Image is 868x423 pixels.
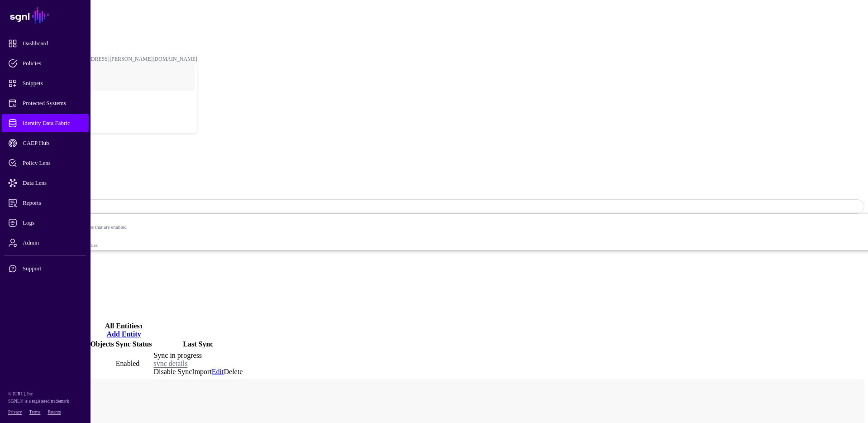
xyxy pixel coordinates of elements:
[8,159,97,168] span: Policy Lens
[8,99,97,108] span: Protected Systems
[8,218,97,227] span: Logs
[192,368,212,375] a: Import
[8,178,97,187] span: Data Lens
[18,42,850,49] div: /
[224,368,243,375] a: Delete
[8,79,97,88] span: Snippets
[8,139,97,148] span: CAEP Hub
[116,360,139,367] span: Enabled
[29,409,41,414] a: Terms
[8,390,82,398] p: © [URL], Inc
[8,409,22,414] a: Privacy
[153,340,243,349] th: Last Sync
[107,330,141,338] a: Add Entity
[8,398,82,405] p: SGNL® is a registered trademark
[8,119,97,128] span: Identity Data Fabric
[105,322,140,330] span: All Entities
[8,59,97,68] span: Policies
[5,5,85,25] a: SGNL
[19,120,197,126] div: Log out
[8,198,97,207] span: Reports
[18,15,850,22] div: /
[18,29,850,35] div: /
[115,340,153,349] th: Sync Status
[48,409,61,414] a: Patents
[140,323,143,330] small: 1
[4,178,864,190] h2: AD_memberOf
[153,351,243,360] div: Sync in progress
[8,39,97,48] span: Dashboard
[8,264,97,273] span: Support
[153,360,187,367] a: sync details
[212,368,224,375] a: Edit
[8,238,97,247] span: Admin
[18,56,197,62] div: [PERSON_NAME][EMAIL_ADDRESS][PERSON_NAME][DOMAIN_NAME]
[153,368,192,375] a: Disable Sync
